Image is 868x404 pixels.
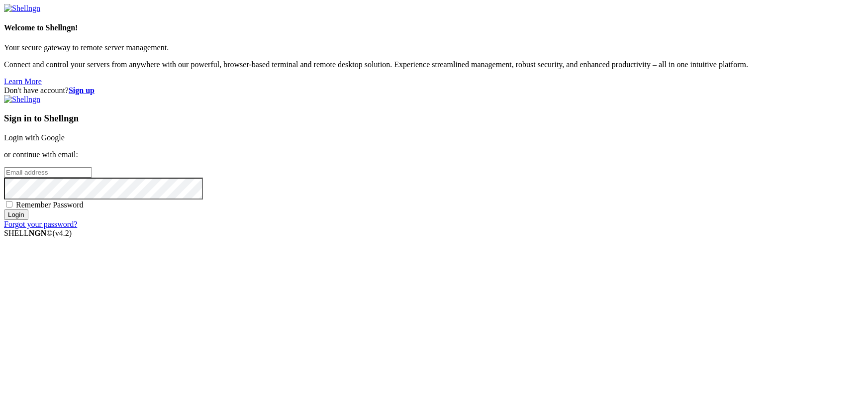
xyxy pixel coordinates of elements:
input: Remember Password [6,201,12,207]
input: Login [4,209,28,220]
img: Shellngn [4,95,40,104]
p: or continue with email: [4,150,864,159]
b: NGN [29,229,47,237]
span: 4.2.0 [53,229,72,237]
span: SHELL © [4,229,72,237]
a: Sign up [69,86,95,95]
h3: Sign in to Shellngn [4,113,864,124]
span: Remember Password [16,201,84,209]
a: Forgot your password? [4,220,77,228]
h4: Welcome to Shellngn! [4,23,864,32]
div: Don't have account? [4,86,864,95]
input: Email address [4,167,92,178]
img: Shellngn [4,4,40,13]
p: Your secure gateway to remote server management. [4,43,864,52]
a: Login with Google [4,133,65,142]
a: Learn More [4,77,42,86]
p: Connect and control your servers from anywhere with our powerful, browser-based terminal and remo... [4,60,864,69]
